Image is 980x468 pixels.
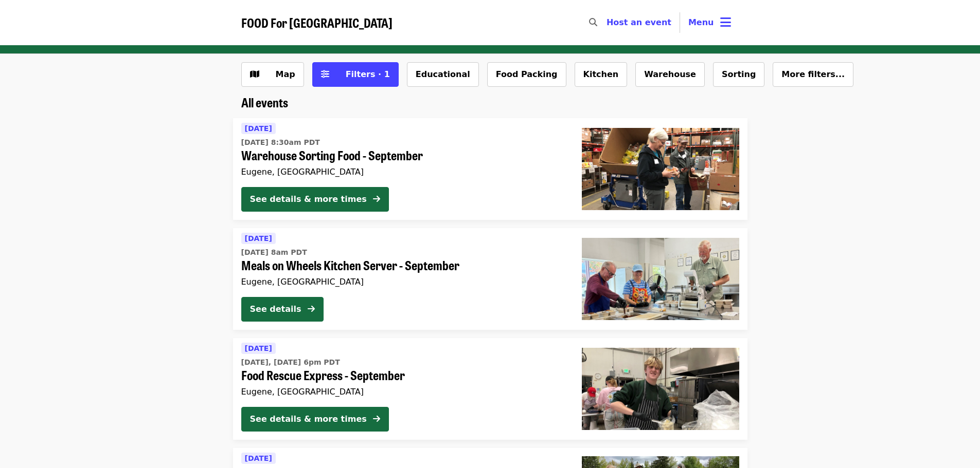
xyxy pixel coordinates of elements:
[241,357,340,368] time: [DATE], [DATE] 6pm PDT
[589,17,597,27] i: search icon
[407,62,479,87] button: Educational
[373,194,380,204] i: arrow-right icon
[635,62,705,87] button: Warehouse
[241,93,288,111] span: All events
[582,128,739,210] img: Warehouse Sorting Food - September organized by FOOD For Lane County
[233,338,747,440] a: See details for "Food Rescue Express - September"
[582,348,739,430] img: Food Rescue Express - September organized by FOOD For Lane County
[241,297,324,322] button: See details
[241,247,307,258] time: [DATE] 8am PDT
[241,387,565,397] div: Eugene, [GEOGRAPHIC_DATA]
[241,368,565,383] span: Food Rescue Express - September
[241,167,565,177] div: Eugene, [GEOGRAPHIC_DATA]
[245,454,272,462] span: [DATE]
[321,69,329,79] i: sliders-h icon
[487,62,566,87] button: Food Packing
[241,62,304,87] button: Show map view
[241,13,393,31] span: FOOD For [GEOGRAPHIC_DATA]
[607,17,671,27] a: Host an event
[250,413,367,425] div: See details & more times
[582,238,739,320] img: Meals on Wheels Kitchen Server - September organized by FOOD For Lane County
[245,234,272,242] span: [DATE]
[241,187,389,212] button: See details & more times
[241,15,393,30] a: FOOD For [GEOGRAPHIC_DATA]
[688,17,714,27] span: Menu
[245,344,272,352] span: [DATE]
[575,62,628,87] button: Kitchen
[680,10,739,35] button: Toggle account menu
[241,277,565,287] div: Eugene, [GEOGRAPHIC_DATA]
[233,228,747,330] a: See details for "Meals on Wheels Kitchen Server - September"
[346,69,390,79] span: Filters · 1
[276,69,295,79] span: Map
[720,15,731,30] i: bars icon
[773,62,853,87] button: More filters...
[250,303,301,315] div: See details
[241,258,565,273] span: Meals on Wheels Kitchen Server - September
[308,304,315,314] i: arrow-right icon
[233,118,747,220] a: See details for "Warehouse Sorting Food - September"
[312,62,399,87] button: Filters (1 selected)
[713,62,764,87] button: Sorting
[781,69,845,79] span: More filters...
[241,137,320,148] time: [DATE] 8:30am PDT
[241,148,565,163] span: Warehouse Sorting Food - September
[603,10,612,35] input: Search
[245,124,272,133] span: [DATE]
[241,407,389,432] button: See details & more times
[250,193,367,205] div: See details & more times
[250,69,259,79] i: map icon
[373,414,380,424] i: arrow-right icon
